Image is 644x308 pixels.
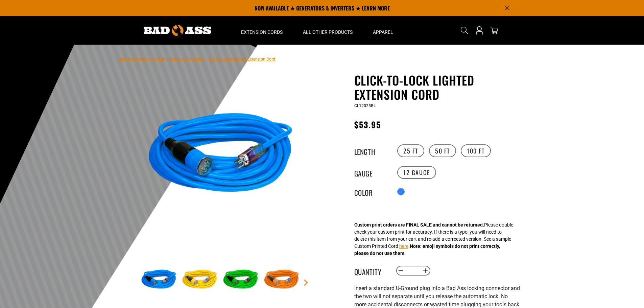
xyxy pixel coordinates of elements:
[354,168,388,177] legend: Gauge
[429,144,456,157] label: 50 FT
[262,260,301,300] img: orange
[231,16,293,45] summary: Extension Cords
[169,57,205,62] a: Return to Collection
[303,29,353,35] span: All Other Products
[354,243,500,256] strong: Note: emoji symbols do not print correctly, please do not use them.
[354,266,388,275] label: Quantity
[363,16,403,45] summary: Apparel
[354,73,520,101] h1: Click-to-Lock Lighted Extension Cord
[303,279,309,286] a: Next
[144,25,211,36] img: Bad Ass Extension Cords
[166,57,168,62] span: ›
[119,55,275,63] nav: breadcrumbs
[354,221,513,257] div: Please double check your custom print for accuracy. If there is a typo, you will need to delete t...
[461,144,491,157] label: 100 FT
[373,29,393,35] span: Apparel
[354,146,388,155] legend: Length
[293,16,363,45] summary: All Other Products
[209,57,275,62] span: Click-to-Lock Lighted Extension Cord
[354,187,388,196] legend: Color
[119,57,165,62] a: Bad Ass Extension Cords
[139,74,302,237] img: blue
[399,243,408,250] button: here
[354,103,376,108] span: CL12025BL
[221,260,260,300] img: green
[139,260,178,300] img: blue
[397,166,436,179] label: 12 Gauge
[241,29,283,35] span: Extension Cords
[459,25,470,36] summary: Search
[206,57,208,62] span: ›
[354,222,484,228] strong: Custom print orders are FINAL SALE and cannot be returned.
[180,260,219,300] img: yellow
[354,118,381,131] span: $53.95
[397,144,424,157] label: 25 FT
